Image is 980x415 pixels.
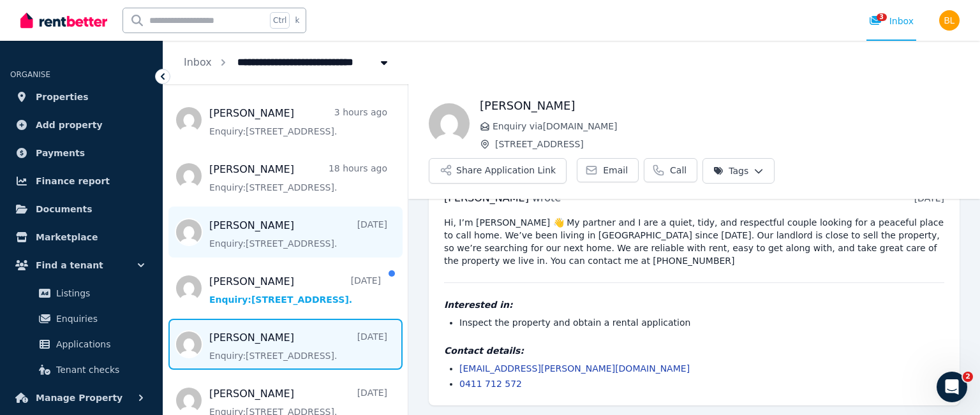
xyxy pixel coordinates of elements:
pre: Hi, I’m [PERSON_NAME] 👋 My partner and I are a quiet, tidy, and respectful couple looking for a p... [444,216,944,267]
span: k [295,15,299,25]
a: [PERSON_NAME]3 hours agoEnquiry:[STREET_ADDRESS]. [209,106,387,138]
span: Email [603,164,628,177]
a: Email [577,158,639,182]
span: Ctrl [270,12,290,29]
div: Inbox [869,15,914,27]
a: Inbox [184,56,212,68]
span: Enquiry via [DOMAIN_NAME] [493,120,960,133]
button: Tags [702,158,775,184]
a: 0411 712 572 [459,379,522,389]
img: Brandon Lim [939,10,960,31]
img: RentBetter [20,11,107,30]
h4: Contact details: [444,344,944,357]
a: [PERSON_NAME][DATE]Enquiry:[STREET_ADDRESS]. [209,218,387,250]
a: [EMAIL_ADDRESS][PERSON_NAME][DOMAIN_NAME] [459,363,690,374]
span: Find a tenant [36,258,103,273]
span: Properties [36,89,89,105]
span: Enquiries [56,311,142,326]
span: Add property [36,117,103,133]
span: Finance report [36,173,110,189]
a: [PERSON_NAME]18 hours agoEnquiry:[STREET_ADDRESS]. [209,162,387,194]
a: Properties [10,84,152,110]
a: Documents [10,196,152,222]
span: Tenant checks [56,362,142,377]
span: Marketplace [36,229,98,245]
span: Documents [36,201,93,217]
nav: Breadcrumb [163,41,411,84]
span: Listings [56,286,142,301]
span: Applications [56,337,142,352]
a: Call [644,158,697,182]
h1: [PERSON_NAME] [480,97,960,115]
span: Manage Property [36,390,122,405]
a: Enquiries [15,306,147,331]
a: Listings [15,280,147,306]
button: Find a tenant [10,252,152,278]
button: Manage Property [10,385,152,411]
a: [PERSON_NAME][DATE]Enquiry:[STREET_ADDRESS]. [209,330,387,362]
span: ORGANISE [10,70,50,79]
a: Applications [15,331,147,357]
button: Share Application Link [429,158,567,184]
span: [STREET_ADDRESS] [495,138,960,150]
iframe: Intercom live chat [937,372,967,402]
span: 2 [963,372,973,382]
a: Add property [10,112,152,138]
a: Finance report [10,168,152,194]
a: [PERSON_NAME][DATE]Enquiry:[STREET_ADDRESS]. [209,274,381,306]
span: 3 [877,13,887,21]
span: Payments [36,145,85,161]
h4: Interested in: [444,298,944,311]
span: Tags [713,164,748,177]
img: Lenin [429,103,470,144]
li: Inspect the property and obtain a rental application [459,316,944,329]
a: Tenant checks [15,357,147,382]
a: Marketplace [10,224,152,250]
a: Payments [10,140,152,166]
span: Call [670,164,687,177]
